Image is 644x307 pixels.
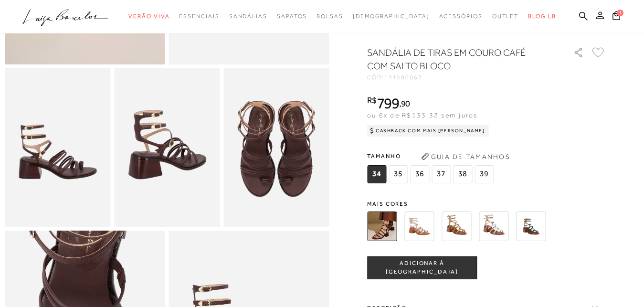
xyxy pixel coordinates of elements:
[277,8,307,25] a: categoryNavScreenReaderText
[479,212,508,241] img: Sandália salto baixo tiras duplas off white
[317,13,343,20] span: Bolsas
[389,165,408,183] span: 35
[528,13,556,20] span: BLOG LB
[475,165,494,183] span: 39
[384,74,422,81] span: 131500067
[418,149,513,164] button: Guia de Tamanhos
[516,212,546,241] img: Sandália salto baixo tiras duplas verde
[367,256,477,279] button: ADICIONAR À [GEOGRAPHIC_DATA]
[229,13,267,20] span: Sandálias
[367,96,377,105] i: R$
[367,74,558,80] div: CÓD:
[5,68,110,227] img: image
[432,165,451,183] span: 37
[528,8,556,25] a: BLOG LB
[353,13,430,20] span: [DEMOGRAPHIC_DATA]
[442,212,471,241] img: Sandália salto baixo tiras duplas dourada
[317,8,343,25] a: categoryNavScreenReaderText
[229,8,267,25] a: categoryNavScreenReaderText
[353,8,430,25] a: noSubCategoriesText
[401,98,410,108] span: 90
[377,95,399,112] span: 799
[617,10,623,16] span: 1
[114,68,220,227] img: image
[439,13,483,20] span: Acessórios
[277,13,307,20] span: Sapatos
[128,8,169,25] a: categoryNavScreenReaderText
[453,165,472,183] span: 38
[179,8,219,25] a: categoryNavScreenReaderText
[223,68,329,227] img: image
[492,8,519,25] a: categoryNavScreenReaderText
[367,201,606,207] span: Mais cores
[179,13,219,20] span: Essenciais
[367,212,397,241] img: SANDÁLIA DE TIRAS EM COURO CAFÉ COM SALTO BLOCO
[367,125,489,137] div: Cashback com Mais [PERSON_NAME]
[439,8,483,25] a: categoryNavScreenReaderText
[128,13,169,20] span: Verão Viva
[367,46,546,73] h1: SANDÁLIA DE TIRAS EM COURO CAFÉ COM SALTO BLOCO
[367,149,496,163] span: Tamanho
[368,260,476,276] span: ADICIONAR À [GEOGRAPHIC_DATA]
[367,111,477,119] span: ou 6x de R$133,32 sem juros
[399,99,410,108] i: ,
[404,212,434,241] img: SANDÁLIA DE TIRAS METALIZADA DOURADO COM SALTO BLOCO
[410,165,429,183] span: 36
[492,13,519,20] span: Outlet
[610,11,623,23] button: 1
[367,165,386,183] span: 34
